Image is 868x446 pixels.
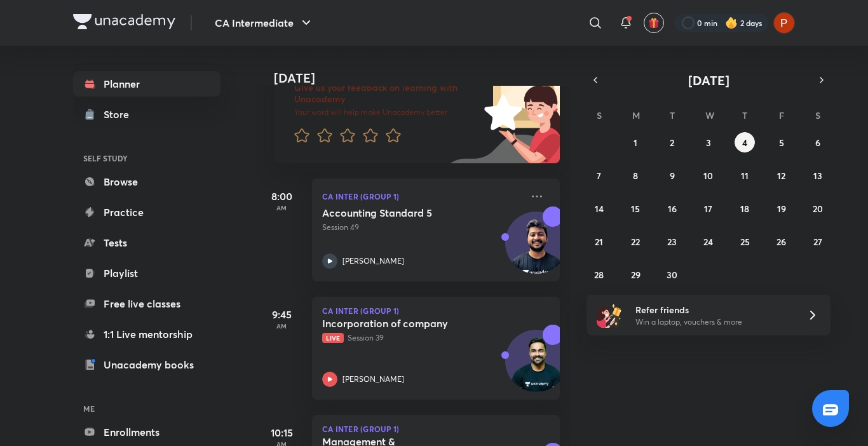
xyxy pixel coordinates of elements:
h5: 8:00 [256,189,307,204]
abbr: September 16, 2025 [668,203,677,215]
button: September 17, 2025 [698,198,719,219]
div: Store [104,107,137,122]
button: avatar [644,13,664,33]
abbr: September 6, 2025 [815,137,820,149]
button: September 20, 2025 [808,198,828,219]
abbr: Thursday [742,109,747,121]
a: Store [73,102,220,127]
img: Avatar [506,219,567,280]
h5: 10:15 [256,425,307,440]
button: September 7, 2025 [589,165,609,186]
button: September 28, 2025 [589,264,609,285]
abbr: September 24, 2025 [703,236,713,248]
abbr: Friday [779,109,784,121]
abbr: September 12, 2025 [777,170,785,182]
abbr: September 18, 2025 [740,203,749,215]
button: September 10, 2025 [698,165,719,186]
img: Avatar [506,337,567,398]
a: Browse [73,169,220,194]
abbr: September 5, 2025 [779,137,784,149]
abbr: September 3, 2025 [706,137,711,149]
button: September 5, 2025 [771,132,792,152]
a: 1:1 Live mentorship [73,321,220,347]
img: Palak [773,12,795,34]
abbr: September 7, 2025 [597,170,601,182]
button: September 30, 2025 [662,264,682,285]
img: referral [597,302,622,328]
span: Live [322,333,344,343]
abbr: Monday [632,109,640,121]
abbr: September 20, 2025 [813,203,823,215]
h5: Accounting Standard 5 [322,206,480,219]
button: September 4, 2025 [735,132,755,152]
button: September 22, 2025 [625,231,646,252]
abbr: September 9, 2025 [670,170,675,182]
abbr: September 29, 2025 [631,269,641,281]
h5: 9:45 [256,307,307,322]
p: AM [256,322,307,330]
span: [DATE] [688,72,729,89]
button: September 1, 2025 [625,132,646,152]
h4: [DATE] [274,71,573,86]
abbr: September 25, 2025 [740,236,750,248]
button: September 2, 2025 [662,132,682,152]
abbr: September 11, 2025 [741,170,749,182]
button: September 14, 2025 [589,198,609,219]
button: September 25, 2025 [735,231,755,252]
button: September 19, 2025 [771,198,792,219]
button: September 18, 2025 [735,198,755,219]
p: CA Inter (Group 1) [322,307,550,314]
a: Planner [73,71,220,97]
abbr: September 28, 2025 [594,269,604,281]
p: CA Inter (Group 1) [322,425,550,433]
button: September 29, 2025 [625,264,646,285]
button: CA Intermediate [207,10,322,36]
button: September 26, 2025 [771,231,792,252]
button: September 12, 2025 [771,165,792,186]
abbr: September 21, 2025 [595,236,603,248]
abbr: September 26, 2025 [776,236,786,248]
button: September 11, 2025 [735,165,755,186]
button: September 21, 2025 [589,231,609,252]
img: avatar [648,17,660,29]
button: September 23, 2025 [662,231,682,252]
a: Unacademy books [73,352,220,377]
p: [PERSON_NAME] [342,374,404,385]
abbr: September 8, 2025 [633,170,638,182]
p: AM [256,204,307,212]
abbr: Tuesday [670,109,675,121]
p: [PERSON_NAME] [342,255,404,267]
abbr: September 14, 2025 [595,203,604,215]
p: Your word will help make Unacademy better [294,107,480,118]
a: Company Logo [73,14,175,32]
abbr: September 22, 2025 [631,236,640,248]
abbr: September 10, 2025 [703,170,713,182]
button: September 27, 2025 [808,231,828,252]
p: CA Inter (Group 1) [322,189,522,204]
img: streak [725,17,738,29]
a: Free live classes [73,291,220,316]
abbr: Wednesday [705,109,714,121]
button: September 9, 2025 [662,165,682,186]
abbr: September 17, 2025 [704,203,712,215]
h6: SELF STUDY [73,147,220,169]
button: September 16, 2025 [662,198,682,219]
abbr: September 23, 2025 [667,236,677,248]
abbr: September 30, 2025 [667,269,677,281]
a: Practice [73,199,220,225]
button: September 15, 2025 [625,198,646,219]
abbr: September 19, 2025 [777,203,786,215]
a: Enrollments [73,419,220,445]
abbr: September 15, 2025 [631,203,640,215]
button: September 13, 2025 [808,165,828,186]
abbr: Saturday [815,109,820,121]
abbr: September 13, 2025 [813,170,822,182]
a: Playlist [73,260,220,286]
abbr: September 2, 2025 [670,137,674,149]
button: [DATE] [604,71,813,89]
button: September 8, 2025 [625,165,646,186]
button: September 3, 2025 [698,132,719,152]
h6: ME [73,398,220,419]
abbr: September 4, 2025 [742,137,747,149]
img: feedback_image [441,62,560,163]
